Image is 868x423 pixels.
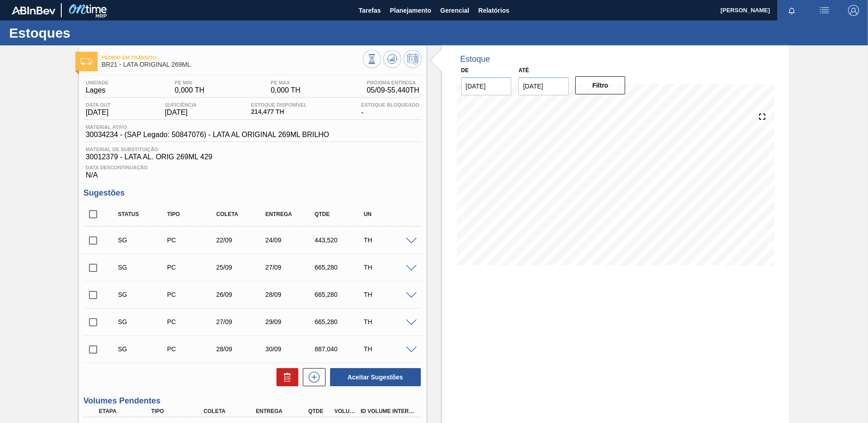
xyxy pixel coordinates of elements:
[12,6,55,15] img: TNhmsLtSVTkK8tSr43FrP2fwEKptu5GPRR3wAAAABJRU5ErkJggg==
[361,211,416,217] div: UN
[272,368,298,386] div: Excluir Sugestões
[359,102,421,117] div: -
[165,291,220,298] div: Pedido de Compra
[116,345,171,353] div: Sugestão Criada
[312,211,367,217] div: Qtde
[116,264,171,271] div: Sugestão Criada
[263,264,318,271] div: 27/09/2025
[116,211,171,217] div: Status
[214,318,269,325] div: 27/09/2025
[86,80,108,85] span: Unidade
[298,368,325,386] div: Nova sugestão
[359,5,381,16] span: Tarefas
[84,161,422,179] div: N/A
[165,318,220,325] div: Pedido de Compra
[332,408,360,414] div: Volume Portal
[263,345,318,353] div: 30/09/2025
[263,236,318,244] div: 24/09/2025
[363,50,381,68] button: Visão Geral dos Estoques
[86,131,329,139] span: 30034234 - (SAP Legado: 50847076) - LATA AL ORIGINAL 269ML BRILHO
[367,80,419,85] span: Próxima Entrega
[330,368,421,386] button: Aceitar Sugestões
[165,345,220,353] div: Pedido de Compra
[460,54,490,64] div: Estoque
[86,102,111,108] span: Data out
[461,67,469,74] label: De
[84,396,422,406] h3: Volumes Pendentes
[404,50,422,68] button: Programar Estoque
[102,61,363,68] span: BR21 - LATA ORIGINAL 269ML
[102,55,363,60] span: Pedido em Trânsito
[214,345,269,353] div: 28/09/2025
[81,58,92,65] img: Ícone
[214,211,269,217] div: Coleta
[165,108,197,117] span: [DATE]
[263,318,318,325] div: 29/09/2025
[149,408,207,414] div: Tipo
[306,408,333,414] div: Qtde
[254,408,312,414] div: Entrega
[361,264,416,271] div: TH
[361,291,416,298] div: TH
[575,76,626,94] button: Filtro
[214,264,269,271] div: 25/09/2025
[214,291,269,298] div: 26/09/2025
[271,80,301,85] span: PE MAX
[361,345,416,353] div: TH
[86,153,419,161] span: 30012379 - LATA AL. ORIG 269ML 429
[358,408,417,414] div: Id Volume Interno
[165,236,220,244] div: Pedido de Compra
[819,5,830,16] img: userActions
[312,345,367,353] div: 887,040
[390,5,431,16] span: Planejamento
[214,236,269,244] div: 22/09/2025
[440,5,469,16] span: Gerencial
[175,86,205,94] span: 0,000 TH
[312,264,367,271] div: 665,280
[86,124,329,130] span: Material ativo
[361,318,416,325] div: TH
[116,236,171,244] div: Sugestão Criada
[263,291,318,298] div: 28/09/2025
[312,291,367,298] div: 665,280
[165,102,197,108] span: Suficiência
[367,86,419,94] span: 05/09 - 55,440 TH
[361,236,416,244] div: TH
[84,188,422,198] h3: Sugestões
[777,4,806,17] button: Notificações
[478,5,509,16] span: Relatórios
[325,367,422,387] div: Aceitar Sugestões
[86,108,111,117] span: [DATE]
[518,67,529,74] label: Até
[116,318,171,325] div: Sugestão Criada
[97,408,155,414] div: Etapa
[9,28,170,38] h1: Estoques
[201,408,260,414] div: Coleta
[165,264,220,271] div: Pedido de Compra
[251,108,307,115] span: 214,477 TH
[848,5,859,16] img: Logout
[312,236,367,244] div: 443,520
[361,102,419,108] span: Estoque Bloqueado
[271,86,301,94] span: 0,000 TH
[461,77,512,95] input: dd/mm/yyyy
[86,86,108,94] span: Lages
[116,291,171,298] div: Sugestão Criada
[86,165,419,170] span: Data Descontinuação
[312,318,367,325] div: 665,280
[165,211,220,217] div: Tipo
[86,147,419,152] span: Material de Substituição
[263,211,318,217] div: Entrega
[175,80,205,85] span: PE MIN
[251,102,307,108] span: Estoque Disponível
[383,50,401,68] button: Atualizar Gráfico
[518,77,569,95] input: dd/mm/yyyy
